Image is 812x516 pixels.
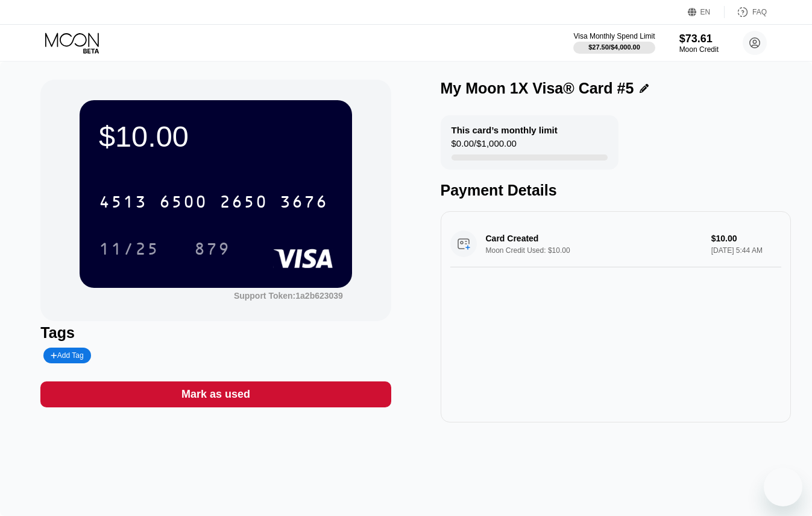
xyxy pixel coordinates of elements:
[185,234,239,264] div: 879
[90,234,168,264] div: 11/25
[441,80,634,97] div: My Moon 1X Visa® Card #5
[280,194,328,213] div: 3676
[764,468,802,506] iframe: Button to launch messaging window
[99,241,159,260] div: 11/25
[725,6,767,18] div: FAQ
[234,291,343,301] div: Support Token:1a2b623039
[573,32,655,54] div: Visa Monthly Spend Limit$27.50/$4,000.00
[194,241,230,260] div: 879
[679,33,719,54] div: $73.61Moon Credit
[452,138,517,154] div: $0.00 / $1,000.00
[679,33,719,45] div: $73.61
[679,45,719,54] div: Moon Credit
[159,194,207,213] div: 6500
[752,8,767,16] div: FAQ
[181,387,250,401] div: Mark as used
[99,194,147,213] div: 4513
[40,324,391,342] div: Tags
[219,194,268,213] div: 2650
[43,348,90,363] div: Add Tag
[700,8,711,16] div: EN
[588,43,640,51] div: $27.50 / $4,000.00
[99,119,333,153] div: $10.00
[573,32,655,40] div: Visa Monthly Spend Limit
[51,351,83,360] div: Add Tag
[688,6,725,18] div: EN
[234,291,343,301] div: Support Token: 1a2b623039
[40,381,391,407] div: Mark as used
[92,186,335,217] div: 4513650026503676
[441,182,791,199] div: Payment Details
[452,125,558,135] div: This card’s monthly limit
